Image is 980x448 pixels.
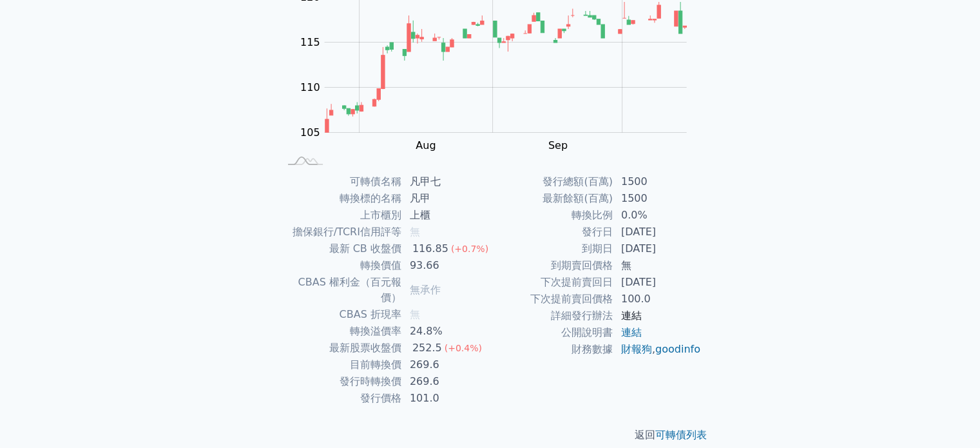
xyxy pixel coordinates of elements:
[279,323,402,340] td: 轉換溢價率
[490,240,613,257] td: 到期日
[621,309,642,322] a: 連結
[613,240,702,257] td: [DATE]
[621,343,652,355] a: 財報狗
[279,173,402,190] td: 可轉債名稱
[490,190,613,207] td: 最新餘額(百萬)
[279,257,402,274] td: 轉換價值
[621,326,642,338] a: 連結
[325,2,687,132] g: Series
[490,307,613,324] td: 詳細發行辦法
[410,308,420,320] span: 無
[264,427,717,443] p: 返回
[402,373,490,390] td: 269.6
[279,373,402,390] td: 發行時轉換價
[613,190,702,207] td: 1500
[279,240,402,257] td: 最新 CB 收盤價
[300,36,320,48] tspan: 115
[416,139,436,151] tspan: Aug
[490,224,613,240] td: 發行日
[613,274,702,291] td: [DATE]
[490,207,613,224] td: 轉換比例
[410,340,445,356] div: 252.5
[613,207,702,224] td: 0.0%
[402,207,490,224] td: 上櫃
[410,241,451,257] div: 116.85
[279,356,402,373] td: 目前轉換價
[548,139,568,151] tspan: Sep
[613,224,702,240] td: [DATE]
[613,173,702,190] td: 1500
[613,341,702,358] td: ,
[655,343,700,355] a: goodinfo
[490,341,613,358] td: 財務數據
[451,244,488,254] span: (+0.7%)
[300,81,320,93] tspan: 110
[445,343,482,353] span: (+0.4%)
[279,274,402,306] td: CBAS 權利金（百元報價）
[490,173,613,190] td: 發行總額(百萬)
[402,257,490,274] td: 93.66
[279,390,402,407] td: 發行價格
[490,257,613,274] td: 到期賣回價格
[402,356,490,373] td: 269.6
[279,190,402,207] td: 轉換標的名稱
[490,291,613,307] td: 下次提前賣回價格
[410,284,441,296] span: 無承作
[613,291,702,307] td: 100.0
[402,190,490,207] td: 凡甲
[402,390,490,407] td: 101.0
[655,429,707,441] a: 可轉債列表
[613,257,702,274] td: 無
[490,324,613,341] td: 公開說明書
[279,207,402,224] td: 上市櫃別
[490,274,613,291] td: 下次提前賣回日
[279,224,402,240] td: 擔保銀行/TCRI信用評等
[410,226,420,238] span: 無
[402,323,490,340] td: 24.8%
[279,340,402,356] td: 最新股票收盤價
[300,126,320,139] tspan: 105
[279,306,402,323] td: CBAS 折現率
[402,173,490,190] td: 凡甲七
